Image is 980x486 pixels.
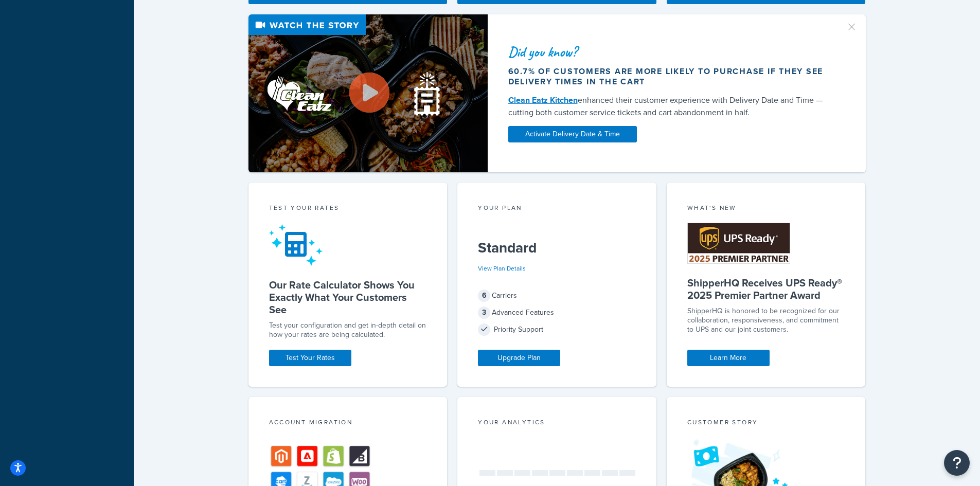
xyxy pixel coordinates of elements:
[269,203,427,215] div: Test your rates
[687,277,845,301] h5: ShipperHQ Receives UPS Ready® 2025 Premier Partner Award
[269,418,427,429] div: Account Migration
[478,264,526,273] a: View Plan Details
[508,66,833,87] div: 60.7% of customers are more likely to purchase if they see delivery times in the cart
[687,307,845,334] p: ShipperHQ is honored to be recognized for our collaboration, responsiveness, and commitment to UP...
[478,322,636,337] div: Priority Support
[269,321,427,339] div: Test your configuration and get in-depth detail on how your rates are being calculated.
[478,305,636,320] div: Advanced Features
[508,94,578,106] a: Clean Eatz Kitchen
[478,418,636,429] div: Your Analytics
[508,45,833,59] div: Did you know?
[478,290,490,302] span: 6
[944,450,970,476] button: Open Resource Center
[508,126,637,142] a: Activate Delivery Date & Time
[269,350,351,366] a: Test Your Rates
[478,240,636,256] h5: Standard
[687,203,845,215] div: What's New
[478,350,560,366] a: Upgrade Plan
[269,279,427,316] h5: Our Rate Calculator Shows You Exactly What Your Customers See
[687,418,845,429] div: Customer Story
[478,307,490,319] span: 3
[248,14,488,172] img: Video thumbnail
[508,94,833,119] div: enhanced their customer experience with Delivery Date and Time — cutting both customer service ti...
[478,203,636,215] div: Your Plan
[478,289,636,303] div: Carriers
[687,350,770,366] a: Learn More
